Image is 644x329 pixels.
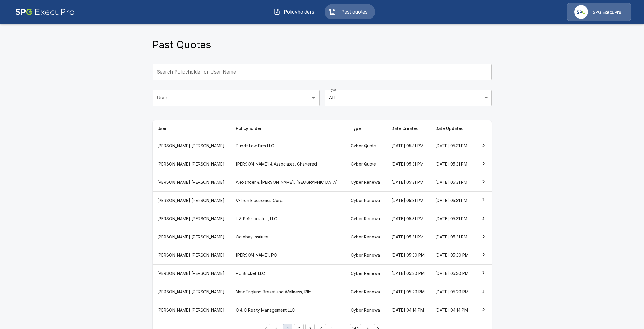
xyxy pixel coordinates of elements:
th: Date Created [387,120,431,137]
th: Cyber Renewal [346,301,387,319]
th: [DATE] 05:31 PM [431,210,474,228]
img: Past quotes Icon [329,8,336,15]
th: Cyber Renewal [346,191,387,210]
th: Policyholder [231,120,346,137]
th: [DATE] 05:30 PM [431,246,474,264]
th: [PERSON_NAME] [PERSON_NAME] [153,228,231,246]
th: [PERSON_NAME] [PERSON_NAME] [153,246,231,264]
th: [DATE] 05:31 PM [431,228,474,246]
th: [DATE] 05:31 PM [387,173,431,191]
h4: Past Quotes [153,39,211,51]
img: Policyholders Icon [274,8,281,15]
th: [DATE] 05:31 PM [387,155,431,173]
th: [DATE] 05:30 PM [387,264,431,283]
th: [PERSON_NAME] [PERSON_NAME] [153,137,231,155]
th: Cyber Renewal [346,228,387,246]
th: L & P Associates, LLC [231,210,346,228]
div: All [325,90,492,106]
th: New England Breast and Wellness, Pllc [231,283,346,301]
th: Alexander & [PERSON_NAME], [GEOGRAPHIC_DATA] [231,173,346,191]
th: [DATE] 05:31 PM [431,155,474,173]
button: Policyholders IconPolicyholders [269,4,320,19]
th: [DATE] 05:31 PM [387,191,431,210]
th: Cyber Renewal [346,246,387,264]
th: [PERSON_NAME] [PERSON_NAME] [153,191,231,210]
span: Past quotes [338,8,371,15]
th: [DATE] 05:31 PM [431,137,474,155]
table: simple table [153,120,492,319]
label: Type [329,87,337,92]
th: [PERSON_NAME] [PERSON_NAME] [153,155,231,173]
th: [PERSON_NAME] [PERSON_NAME] [153,264,231,283]
th: [DATE] 05:31 PM [431,173,474,191]
th: Cyber Renewal [346,173,387,191]
th: [DATE] 05:30 PM [387,246,431,264]
th: [DATE] 04:14 PM [431,301,474,319]
th: [DATE] 05:31 PM [387,137,431,155]
th: Cyber Renewal [346,283,387,301]
th: [PERSON_NAME], PC [231,246,346,264]
th: [DATE] 05:31 PM [387,210,431,228]
th: [DATE] 05:29 PM [431,283,474,301]
th: C & C Realty Management LLC [231,301,346,319]
a: Agency IconSPG ExecuPro [567,3,631,21]
th: Cyber Renewal [346,210,387,228]
span: Policyholders [283,8,315,15]
th: Type [346,120,387,137]
th: [PERSON_NAME] & Associates, Chartered [231,155,346,173]
th: PC Brickell LLC [231,264,346,283]
button: Open [309,94,318,102]
th: [DATE] 05:31 PM [387,228,431,246]
th: [PERSON_NAME] [PERSON_NAME] [153,283,231,301]
button: Past quotes IconPast quotes [325,4,375,19]
th: Date Updated [431,120,474,137]
th: [PERSON_NAME] [PERSON_NAME] [153,301,231,319]
th: [DATE] 05:29 PM [387,283,431,301]
th: [PERSON_NAME] [PERSON_NAME] [153,173,231,191]
th: Cyber Renewal [346,264,387,283]
img: AA Logo [15,3,75,21]
p: SPG ExecuPro [593,9,621,15]
th: V-Tron Electronics Corp. [231,191,346,210]
th: User [153,120,231,137]
img: Agency Icon [574,5,588,19]
th: Cyber Quote [346,155,387,173]
th: Pundit Law Firm LLC [231,137,346,155]
th: Cyber Quote [346,137,387,155]
th: [DATE] 05:30 PM [431,264,474,283]
th: Oglebay Institute [231,228,346,246]
th: [DATE] 04:14 PM [387,301,431,319]
th: [PERSON_NAME] [PERSON_NAME] [153,210,231,228]
th: [DATE] 05:31 PM [431,191,474,210]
